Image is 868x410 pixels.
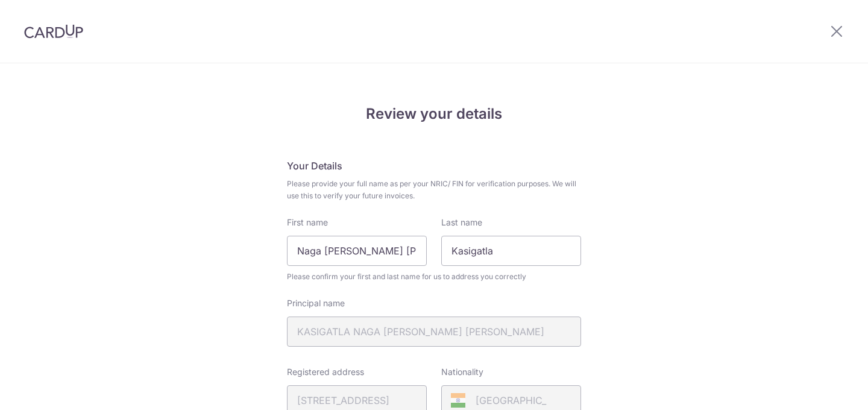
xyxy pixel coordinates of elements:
label: Last name [441,216,482,229]
label: First name [287,216,328,229]
label: Principal name [287,297,345,309]
input: First Name [287,236,427,266]
label: Nationality [441,366,483,378]
span: Please provide your full name as per your NRIC/ FIN for verification purposes. We will use this t... [287,178,581,202]
img: CardUp [24,24,83,39]
h4: Review your details [287,103,581,125]
label: Registered address [287,366,364,378]
h5: Your Details [287,159,581,173]
input: Last name [441,236,581,266]
span: Please confirm your first and last name for us to address you correctly [287,271,581,283]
